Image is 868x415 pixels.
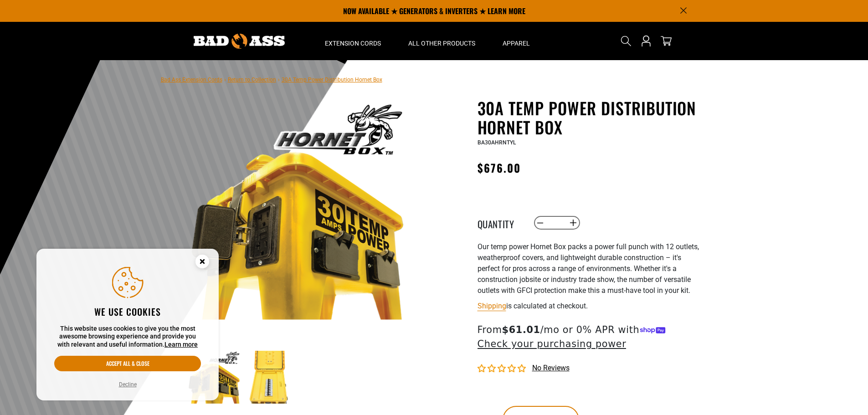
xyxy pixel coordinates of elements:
[54,306,201,318] h2: We use cookies
[478,159,521,176] span: $676.00
[116,380,139,389] button: Decline
[224,77,226,83] span: ›
[503,39,530,47] span: Apparel
[478,242,699,295] span: Our temp power Hornet Box packs a power full punch with 12 outlets, weatherproof covers, and ligh...
[408,39,475,47] span: All Other Products
[161,77,222,83] a: Bad Ass Extension Cords
[478,139,516,146] span: BA30AHRNTYL
[278,77,280,83] span: ›
[619,34,633,48] summary: Search
[54,325,201,349] p: This website uses cookies to give you the most awesome browsing experience and provide you with r...
[478,300,701,312] div: is calculated at checkout.
[478,98,701,137] h1: 30A Temp Power Distribution Hornet Box
[532,364,570,372] span: No reviews
[54,356,201,371] button: Accept all & close
[194,34,285,49] img: Bad Ass Extension Cords
[478,364,528,373] span: 0.00 stars
[228,77,276,83] a: Return to Collection
[478,302,506,310] a: Shipping
[311,22,395,60] summary: Extension Cords
[282,77,382,83] span: 30A Temp Power Distribution Hornet Box
[36,249,219,401] aside: Cookie Consent
[325,39,381,47] span: Extension Cords
[164,341,198,348] a: Learn more
[395,22,489,60] summary: All Other Products
[478,217,523,229] label: Quantity
[489,22,544,60] summary: Apparel
[161,74,382,85] nav: breadcrumbs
